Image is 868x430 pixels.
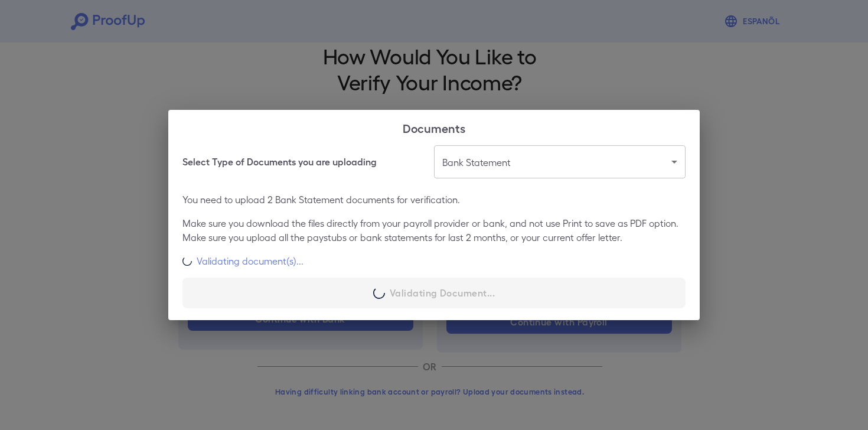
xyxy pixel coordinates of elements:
h2: Documents [168,110,700,145]
p: Validating document(s)... [197,254,304,268]
p: Make sure you download the files directly from your payroll provider or bank, and not use Print t... [182,216,686,245]
div: Bank Statement [434,145,686,178]
p: You need to upload 2 Bank Statement documents for verification. [182,193,686,207]
h6: Select Type of Documents you are uploading [182,155,377,169]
